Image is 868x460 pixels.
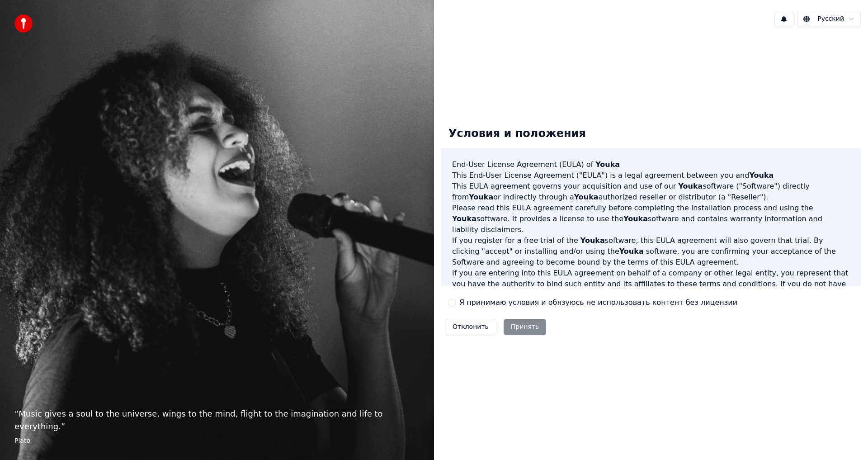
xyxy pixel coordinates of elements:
[14,14,33,33] img: youka
[580,236,605,245] span: Youka
[678,182,703,190] span: Youka
[452,268,850,311] p: If you are entering into this EULA agreement on behalf of a company or other legal entity, you re...
[452,159,850,170] h3: End-User License Agreement (EULA) of
[14,408,420,433] p: “ Music gives a soul to the universe, wings to the mind, flight to the imagination and life to ev...
[452,214,476,223] span: Youka
[595,160,620,169] span: Youka
[452,181,850,203] p: This EULA agreement governs your acquisition and use of our software ("Software") directly from o...
[623,214,648,223] span: Youka
[441,119,593,148] div: Условия и положения
[14,436,420,446] footer: Plato
[749,171,774,180] span: Youka
[445,319,496,335] button: Отклонить
[619,247,644,256] span: Youka
[574,193,599,201] span: Youka
[459,297,737,308] label: Я принимаю условия и обязуюсь не использовать контент без лицензии
[452,203,850,235] p: Please read this EULA agreement carefully before completing the installation process and using th...
[469,193,493,201] span: Youka
[452,235,850,268] p: If you register for a free trial of the software, this EULA agreement will also govern that trial...
[452,170,850,181] p: This End-User License Agreement ("EULA") is a legal agreement between you and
